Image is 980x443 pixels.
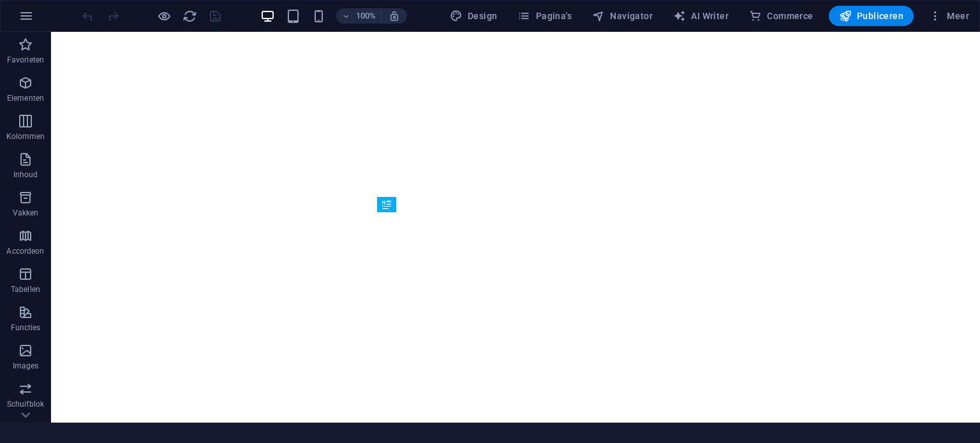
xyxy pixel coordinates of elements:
[11,284,40,294] p: Tabellen
[450,10,498,22] span: Design
[749,10,813,22] span: Commerce
[355,8,376,24] h6: 100%
[6,131,45,142] p: Kolommen
[929,10,969,22] span: Meer
[7,93,44,103] p: Elementen
[512,6,577,26] button: Pagina's
[11,323,41,333] p: Functies
[445,6,503,26] div: Design (Ctrl+Alt+Y)
[182,9,197,24] i: Pagina opnieuw laden
[668,6,734,26] button: AI Writer
[13,208,39,218] p: Vakken
[829,6,914,26] button: Publiceren
[744,6,819,26] button: Commerce
[13,170,38,180] p: Inhoud
[13,361,39,371] p: Images
[336,8,382,24] button: 100%
[592,10,653,22] span: Navigator
[7,55,44,65] p: Favorieten
[673,10,729,22] span: AI Writer
[389,10,400,22] i: Stel bij het wijzigen van de grootte van de weergegeven website automatisch het juist zoomniveau ...
[445,6,503,26] button: Design
[839,10,903,22] span: Publiceren
[156,8,172,24] button: Klik hier om de voorbeeldmodus te verlaten en verder te gaan met bewerken
[587,6,658,26] button: Navigator
[6,246,44,256] p: Accordeon
[7,399,44,409] p: Schuifblok
[517,10,572,22] span: Pagina's
[924,6,974,26] button: Meer
[182,8,197,24] button: reload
